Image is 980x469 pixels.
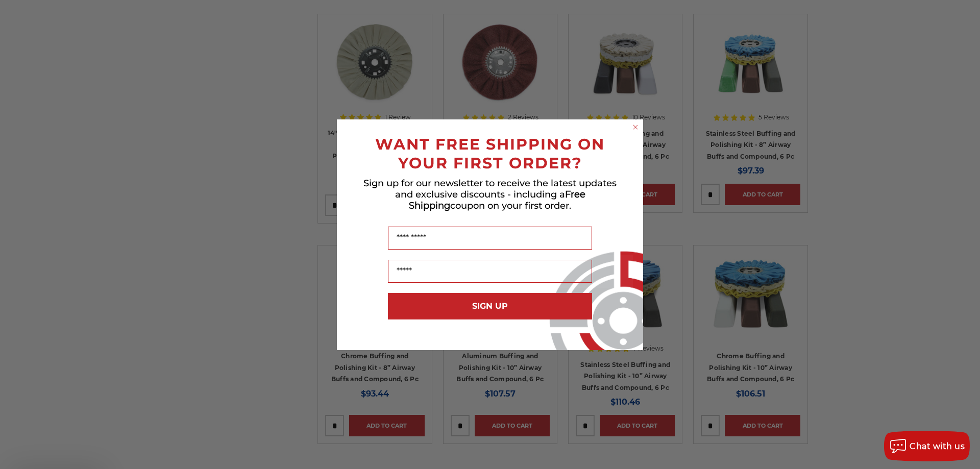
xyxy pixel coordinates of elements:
span: WANT FREE SHIPPING ON YOUR FIRST ORDER? [375,135,605,172]
span: Sign up for our newsletter to receive the latest updates and exclusive discounts - including a co... [363,178,617,211]
span: Free Shipping [409,189,585,211]
button: Close dialog [630,122,641,132]
button: Chat with us [884,431,970,461]
input: Email [388,260,592,283]
span: Chat with us [910,441,965,451]
button: SIGN UP [388,293,592,319]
